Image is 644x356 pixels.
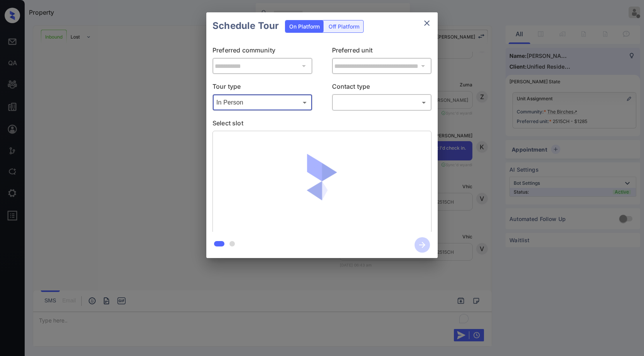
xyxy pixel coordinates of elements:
p: Tour type [212,82,312,94]
div: Off Platform [325,20,363,32]
p: Contact type [332,82,432,94]
div: In Person [214,96,310,109]
button: btn-next [410,235,435,255]
h2: Schedule Tour [206,12,285,39]
p: Preferred community [212,46,312,58]
div: On Platform [285,20,324,32]
button: close [419,15,435,31]
img: loaderv1.7921fd1ed0a854f04152.gif [277,137,368,228]
p: Preferred unit [332,46,432,58]
p: Select slot [212,118,432,131]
